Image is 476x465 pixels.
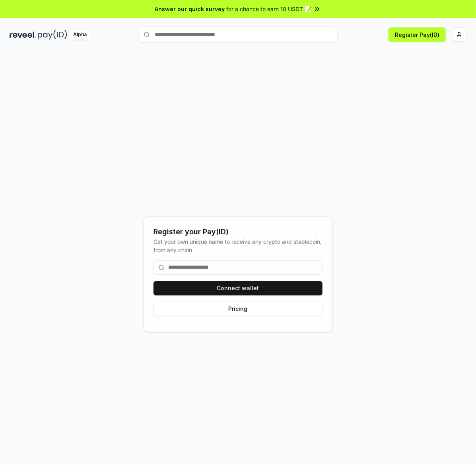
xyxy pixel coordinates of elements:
[155,5,225,13] span: Answer our quick survey
[38,30,67,40] img: pay_id
[153,237,323,254] div: Get your own unique name to receive any crypto and stablecoin, from any chain
[389,27,446,42] button: Register Pay(ID)
[227,5,312,13] span: for a chance to earn 10 USDT 📝
[153,281,323,295] button: Connect wallet
[153,302,323,316] button: Pricing
[69,30,91,40] div: Alpha
[10,30,36,40] img: reveel_dark
[153,226,323,237] div: Register your Pay(ID)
